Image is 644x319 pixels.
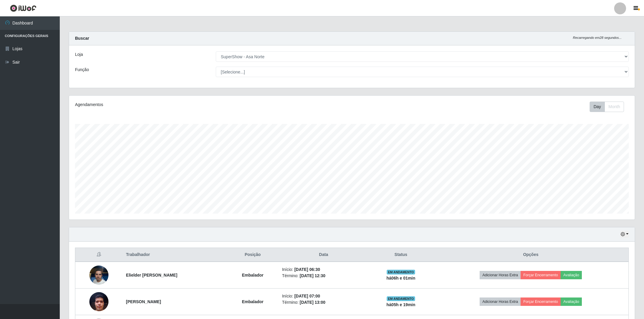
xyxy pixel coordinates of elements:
div: First group [590,102,624,112]
button: Avaliação [561,271,582,279]
i: Recarregando em 28 segundos... [573,36,622,39]
button: Day [590,102,605,112]
div: Toolbar with button groups [590,102,629,112]
strong: Embalador [242,273,263,277]
th: Trabalhador [123,248,227,262]
div: Agendamentos [75,102,301,108]
span: EM ANDAMENTO [387,296,415,301]
time: [DATE] 13:00 [300,300,325,305]
strong: Elielder [PERSON_NAME] [126,273,178,277]
button: Forçar Encerramento [521,297,561,306]
button: Avaliação [561,297,582,306]
th: Opções [433,248,628,262]
img: 1740566003126.jpeg [89,289,108,314]
button: Month [605,102,624,112]
strong: Buscar [75,36,89,41]
span: EM ANDAMENTO [387,270,415,274]
strong: há 06 h e 01 min [386,276,415,280]
button: Adicionar Horas Extra [480,297,521,306]
li: Início: [282,293,365,299]
label: Função [75,67,89,73]
time: [DATE] 06:30 [294,267,320,272]
li: Início: [282,266,365,273]
strong: [PERSON_NAME] [126,299,161,304]
th: Data [279,248,369,262]
img: CoreUI Logo [10,4,36,12]
label: Loja [75,51,83,58]
button: Forçar Encerramento [521,271,561,279]
th: Posição [227,248,279,262]
li: Término: [282,273,365,279]
time: [DATE] 12:30 [300,273,325,278]
button: Adicionar Horas Extra [480,271,521,279]
img: 1745009989662.jpeg [89,258,108,292]
th: Status [369,248,433,262]
strong: há 05 h e 19 min [386,302,415,307]
li: Término: [282,299,365,306]
strong: Embalador [242,299,263,304]
time: [DATE] 07:00 [294,294,320,298]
